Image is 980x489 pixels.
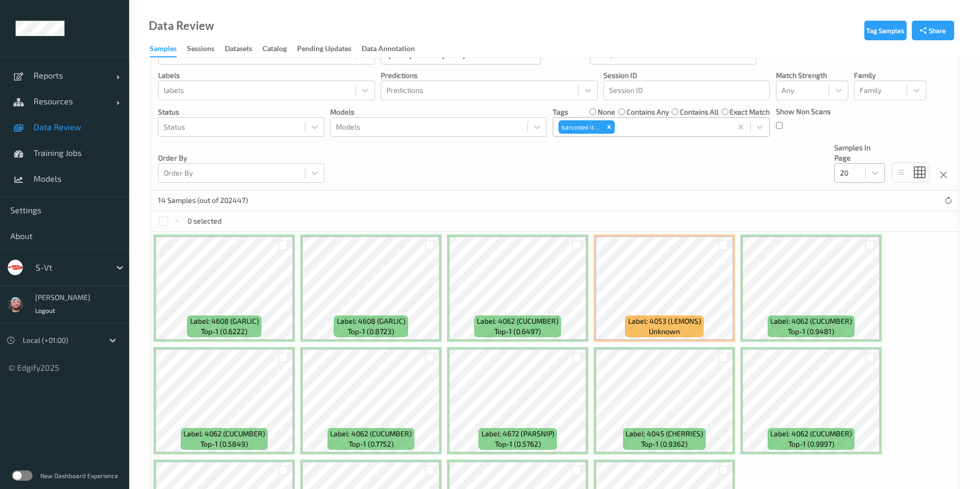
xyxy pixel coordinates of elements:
div: barcoded item [558,120,603,134]
span: top-1 (0.9481) [788,326,834,337]
p: Predictions [381,70,598,81]
span: top-1 (0.8723) [348,326,394,337]
div: Data Review [149,21,214,31]
button: Tag Samples [864,21,907,40]
a: Catalog [262,42,297,56]
label: contains all [680,107,719,117]
span: Label: 4062 (CUCUMBER) [330,429,412,439]
a: Pending Updates [297,42,362,56]
a: Datasets [225,42,262,56]
label: none [598,107,615,117]
p: 0 selected [188,216,222,226]
span: Label: 4608 (GARLIC) [337,316,406,326]
span: top-1 (0.5849) [200,439,248,449]
span: Label: 4062 (CUCUMBER) [770,429,852,439]
div: Catalog [262,43,287,56]
p: Show Non Scans [776,106,831,117]
a: Sessions [187,42,225,56]
span: top-1 (0.6497) [494,326,541,337]
p: Samples In Page [834,143,885,163]
span: unknown [649,326,680,337]
span: Label: 4062 (CUCUMBER) [770,316,852,326]
span: Label: 4672 (PARSNIP) [481,429,554,439]
div: Datasets [225,43,252,56]
label: contains any [627,107,669,117]
p: labels [158,70,375,81]
a: Samples [150,42,187,57]
span: top-1 (0.5762) [495,439,541,449]
span: top-1 (0.9362) [641,439,688,449]
span: Label: 4045 (CHERRIES) [626,429,703,439]
div: Sessions [187,43,214,56]
span: top-1 (0.7752) [349,439,394,449]
span: Label: 4062 (CUCUMBER) [477,316,558,326]
span: top-1 (0.6222) [201,326,247,337]
span: top-1 (0.9997) [788,439,834,449]
label: exact match [729,107,770,117]
p: Order By [158,153,324,163]
p: Tags [553,107,568,117]
button: Share [912,21,954,40]
span: Label: 4608 (GARLIC) [190,316,259,326]
p: Status [158,107,324,117]
p: Models [330,107,547,117]
span: Label: 4053 (LEMONS) [628,316,701,326]
div: Pending Updates [297,43,351,56]
div: Remove barcoded item [603,120,615,134]
p: 14 Samples (out of 202447) [158,195,248,206]
span: Label: 4062 (CUCUMBER) [183,429,265,439]
p: Match Strength [776,70,848,81]
div: Samples [150,43,177,57]
div: Data Annotation [362,43,415,56]
p: Family [854,70,926,81]
a: Data Annotation [362,42,425,56]
p: Session ID [603,70,770,81]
